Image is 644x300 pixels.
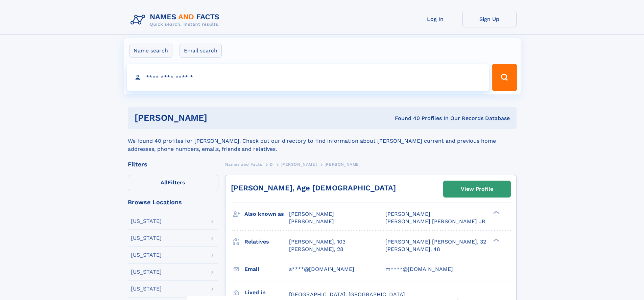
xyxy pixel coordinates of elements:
a: [PERSON_NAME], 48 [385,246,440,253]
a: [PERSON_NAME], 103 [289,238,345,246]
div: ❯ [492,238,500,242]
span: [PERSON_NAME] [289,211,334,217]
a: View Profile [444,181,510,197]
div: View Profile [461,181,493,197]
span: [PERSON_NAME] [289,218,334,225]
div: ❯ [492,210,500,215]
img: Logo Names and Facts [128,11,225,29]
input: search input [127,64,489,91]
h3: Relatives [244,236,289,248]
h3: Email [244,263,289,275]
button: Search Button [492,64,517,91]
div: Found 40 Profiles In Our Records Database [301,115,510,122]
div: [US_STATE] [131,269,162,275]
a: D [270,160,273,168]
div: [US_STATE] [131,235,162,241]
h3: Lived in [244,287,289,298]
span: All [161,179,168,186]
label: Email search [180,44,222,58]
label: Filters [128,175,218,191]
a: [PERSON_NAME], Age [DEMOGRAPHIC_DATA] [231,184,396,192]
a: [PERSON_NAME], 28 [289,246,343,253]
a: Log In [408,11,462,27]
div: [US_STATE] [131,286,162,292]
span: [GEOGRAPHIC_DATA], [GEOGRAPHIC_DATA] [289,291,405,298]
div: [US_STATE] [131,218,162,224]
a: [PERSON_NAME] [PERSON_NAME], 32 [385,238,486,246]
a: [PERSON_NAME] [281,160,317,168]
h1: [PERSON_NAME] [135,114,301,122]
div: Browse Locations [128,199,218,205]
label: Name search [129,44,172,58]
div: Filters [128,161,218,167]
a: Sign Up [462,11,517,27]
span: D [270,162,273,167]
span: [PERSON_NAME] [385,211,430,217]
div: We found 40 profiles for [PERSON_NAME]. Check out our directory to find information about [PERSON... [128,129,517,153]
span: [PERSON_NAME] [325,162,361,167]
span: [PERSON_NAME] [PERSON_NAME] JR [385,218,485,225]
span: [PERSON_NAME] [281,162,317,167]
a: Names and Facts [225,160,262,168]
h3: Also known as [244,208,289,220]
div: [US_STATE] [131,252,162,258]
